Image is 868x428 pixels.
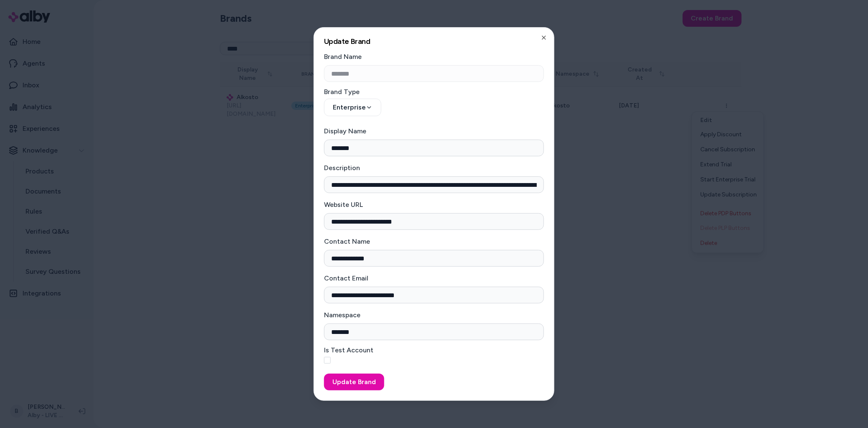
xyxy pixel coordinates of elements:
[324,311,360,319] label: Namespace
[324,274,368,282] label: Contact Email
[324,127,366,135] label: Display Name
[324,89,544,95] label: Brand Type
[324,374,384,390] button: Update Brand
[324,347,544,354] label: Is Test Account
[324,99,381,116] button: Enterprise
[324,201,363,209] label: Website URL
[324,53,362,61] label: Brand Name
[324,164,360,172] label: Description
[324,237,370,245] label: Contact Name
[324,38,544,45] h2: Update Brand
